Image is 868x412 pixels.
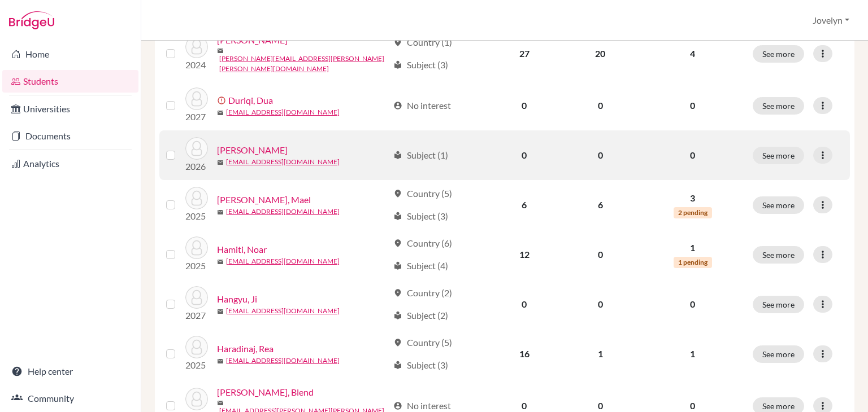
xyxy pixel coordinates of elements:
button: See more [753,246,804,264]
a: [EMAIL_ADDRESS][DOMAIN_NAME] [226,356,340,366]
td: 16 [487,329,561,379]
div: Subject (2) [393,309,448,322]
td: 6 [561,180,639,230]
p: 4 [646,47,739,60]
a: Hangyu, Ji [217,292,257,306]
p: 0 [646,297,739,311]
span: mail [217,47,224,54]
img: Duriqi, Dua [185,87,208,110]
span: 1 pending [674,257,712,268]
p: 2025 [185,358,208,372]
button: See more [753,97,804,115]
a: Documents [2,125,138,147]
span: local_library [393,212,402,221]
a: Hamiti, Noar [217,243,267,256]
div: Country (5) [393,336,452,349]
p: 2026 [185,160,208,173]
span: location_on [393,239,402,248]
a: [PERSON_NAME], Mael [217,193,311,207]
p: 2025 [185,209,208,223]
div: Subject (1) [393,148,448,162]
a: Students [2,70,138,93]
span: location_on [393,38,402,47]
img: Hoxha, Blend [185,388,208,410]
td: 27 [487,27,561,81]
a: Help center [2,360,138,383]
span: error_outline [217,96,228,105]
td: 0 [487,279,561,329]
div: Subject (3) [393,209,448,223]
span: mail [217,400,224,406]
a: Haradinaj, Rea [217,342,274,356]
p: 2027 [185,309,208,322]
button: See more [753,147,804,164]
p: 3 [646,191,739,205]
span: local_library [393,60,402,69]
img: Hamiti, Mael [185,187,208,209]
p: 1 [646,241,739,255]
td: 0 [561,279,639,329]
a: Analytics [2,152,138,175]
div: Subject (3) [393,58,448,72]
span: account_circle [393,401,402,410]
span: mail [217,258,224,265]
div: Country (2) [393,286,452,300]
td: 6 [487,180,561,230]
div: Subject (4) [393,259,448,273]
td: 0 [487,130,561,180]
a: [EMAIL_ADDRESS][DOMAIN_NAME] [226,207,340,217]
img: Hangyu, Ji [185,286,208,309]
span: mail [217,358,224,365]
a: Universities [2,98,138,120]
img: Dubova , Melinda [185,36,208,58]
span: account_circle [393,101,402,110]
a: [EMAIL_ADDRESS][DOMAIN_NAME] [226,256,340,266]
div: Country (5) [393,187,452,200]
span: mail [217,159,224,166]
span: local_library [393,361,402,370]
td: 0 [487,81,561,130]
a: [PERSON_NAME], Blend [217,385,314,399]
p: 2025 [185,259,208,273]
td: 0 [561,130,639,180]
a: [EMAIL_ADDRESS][DOMAIN_NAME] [226,157,340,167]
td: 0 [561,230,639,279]
p: 2024 [185,58,208,72]
span: local_library [393,261,402,270]
span: local_library [393,311,402,320]
img: Bridge-U [9,11,54,29]
span: 2 pending [674,207,712,218]
a: Home [2,43,138,65]
button: See more [753,196,804,214]
img: Hamiti, Noar [185,236,208,259]
div: Country (6) [393,236,452,250]
span: mail [217,308,224,315]
button: See more [753,345,804,363]
p: 1 [646,347,739,361]
a: [EMAIL_ADDRESS][DOMAIN_NAME] [226,306,340,316]
div: No interest [393,99,451,112]
button: See more [753,296,804,313]
a: [PERSON_NAME] [217,143,288,157]
div: Country (1) [393,36,452,49]
button: Jovelyn [808,10,854,31]
a: [PERSON_NAME][EMAIL_ADDRESS][PERSON_NAME][PERSON_NAME][DOMAIN_NAME] [219,54,388,74]
p: 0 [646,148,739,162]
a: [EMAIL_ADDRESS][DOMAIN_NAME] [226,107,340,117]
span: location_on [393,288,402,297]
span: location_on [393,189,402,198]
span: location_on [393,338,402,347]
td: 1 [561,329,639,379]
p: 2027 [185,110,208,124]
td: 0 [561,81,639,130]
p: 0 [646,99,739,112]
td: 12 [487,230,561,279]
td: 20 [561,27,639,81]
span: local_library [393,151,402,160]
div: Subject (3) [393,358,448,372]
span: mail [217,109,224,116]
button: See more [753,45,804,63]
img: Hajdini, Erina [185,137,208,160]
img: Haradinaj, Rea [185,336,208,358]
span: mail [217,209,224,216]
